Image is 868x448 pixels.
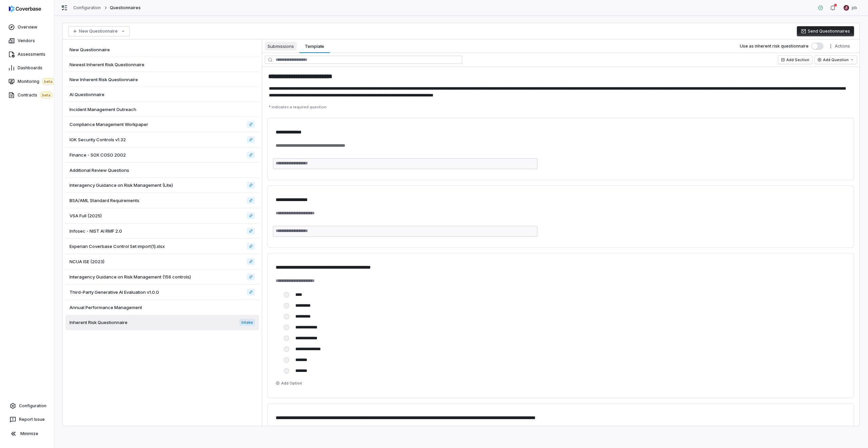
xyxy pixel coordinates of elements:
[18,24,37,30] span: Overview
[70,137,126,143] span: IOK Security Controls v1.32
[20,431,38,436] span: Minimize
[65,208,259,223] a: VSA Full (2025)
[70,274,191,280] span: Interagency Guidance on Risk Management (156 controls)
[247,289,255,295] a: Third-Party Generative AI Evaluation v1.0.0
[247,243,255,250] a: Experian Coverbase Control Set import(1).xlsx
[65,254,259,269] a: NCUA ISE (2023)
[815,56,857,64] button: Add Question
[65,285,259,300] a: Third-Party Generative AI Evaluation v1.0.0
[70,152,126,158] span: Finance - SOX COSO 2002
[65,132,259,147] a: IOK Security Controls v1.32
[70,243,165,249] span: Experian Coverbase Control Set import(1).xlsx
[65,42,259,57] a: New Questionnaire
[247,136,255,143] a: IOK Security Controls v1.32
[70,228,122,234] span: Infosec - NIST AI RMF 2.0
[740,43,809,49] label: Use as inherent risk questionnaire
[247,182,255,189] a: Interagency Guidance on Risk Management (Lite)
[778,56,812,64] button: Add Section
[18,52,45,57] span: Assessments
[70,197,139,203] span: BSA/AML Standard Requirements
[3,427,51,441] button: Minimize
[265,42,297,51] span: Submissions
[19,417,45,422] span: Report Issue
[65,193,259,208] a: BSA/AML Standard Requirements
[247,258,255,265] a: NCUA ISE (2023)
[65,57,259,72] a: Newest Inherent Risk Questionnaire
[826,41,854,51] button: More actions
[70,76,138,83] span: New Inherent Risk Questionnaire
[1,48,53,60] a: Assessments
[797,26,854,36] button: Send Questionnaires
[239,319,255,326] span: Intake
[19,403,46,409] span: Configuration
[70,289,159,295] span: Third-Party Generative AI Evaluation v1.0.0
[68,26,130,36] button: New Questionnaire
[65,269,259,285] a: Interagency Guidance on Risk Management (156 controls)
[70,106,136,112] span: Incident Management Outreach
[70,167,129,173] span: Additional Review Questions
[3,413,51,426] button: Report Issue
[70,319,127,325] span: Inherent Risk Questionnaire
[852,5,857,11] span: pb
[65,178,259,193] a: Interagency Guidance on Risk Management (Lite)
[65,102,259,117] a: Incident Management Outreach
[65,117,259,132] a: Compliance Management Workpaper
[65,315,259,330] a: Inherent Risk QuestionnaireIntake
[302,42,327,51] span: Template
[65,300,259,315] a: Annual Performance Management
[70,182,173,188] span: Interagency Guidance on Risk Management (Lite)
[18,38,35,43] span: Vendors
[18,78,55,85] span: Monitoring
[9,5,41,12] img: logo-D7KZi-bG.svg
[3,400,51,412] a: Configuration
[18,92,53,98] span: Contracts
[70,61,144,68] span: Newest Inherent Risk Questionnaire
[1,62,53,74] a: Dashboards
[70,213,102,219] span: VSA Full (2025)
[1,35,53,47] a: Vendors
[70,304,142,310] span: Annual Performance Management
[844,5,849,11] img: pb undefined avatar
[65,239,259,254] a: Experian Coverbase Control Set import(1).xlsx
[18,65,42,71] span: Dashboards
[73,5,101,11] a: Configuration
[247,273,255,280] a: Interagency Guidance on Risk Management (156 controls)
[70,91,104,97] span: AI Questionnaire
[40,92,53,98] span: beta
[1,89,53,101] a: Contractsbeta
[65,163,259,178] a: Additional Review Questions
[247,197,255,204] a: BSA/AML Standard Requirements
[1,21,53,33] a: Overview
[273,379,305,387] button: Add Option
[110,5,141,11] span: Questionnaires
[70,121,148,127] span: Compliance Management Workpaper
[65,72,259,87] a: New Inherent Risk Questionnaire
[266,102,855,112] p: * indicates a required question
[70,258,104,265] span: NCUA ISE (2023)
[42,78,55,85] span: beta
[65,87,259,102] a: AI Questionnaire
[65,147,259,163] a: Finance - SOX COSO 2002
[247,228,255,234] a: Infosec - NIST AI RMF 2.0
[247,151,255,158] a: Finance - SOX COSO 2002
[1,75,53,88] a: Monitoringbeta
[247,212,255,219] a: VSA Full (2025)
[65,223,259,239] a: Infosec - NIST AI RMF 2.0
[70,47,110,53] span: New Questionnaire
[840,3,861,13] button: pb undefined avatarpb
[247,121,255,128] a: Compliance Management Workpaper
